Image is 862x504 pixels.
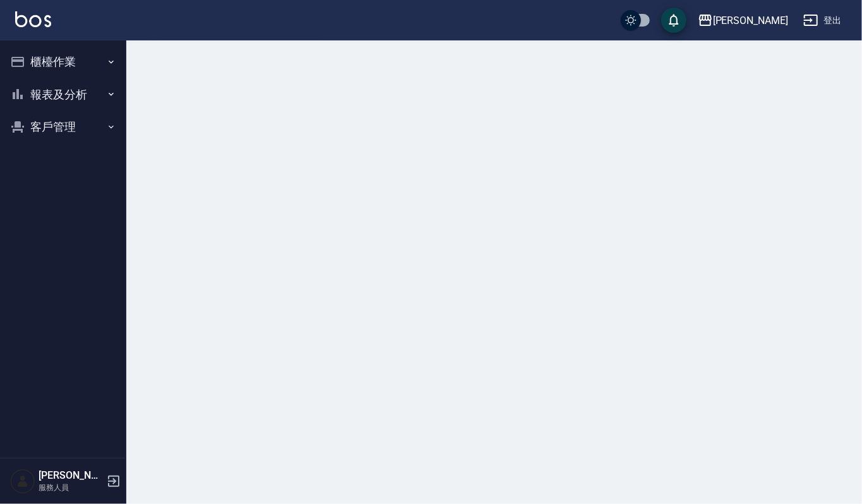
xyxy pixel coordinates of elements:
[39,482,103,493] p: 服務人員
[5,111,121,143] button: 客戶管理
[693,8,793,33] button: [PERSON_NAME]
[15,11,51,27] img: Logo
[661,8,686,33] button: save
[798,9,847,32] button: 登出
[5,45,121,78] button: 櫃檯作業
[5,78,121,111] button: 報表及分析
[10,469,35,494] img: Person
[713,13,788,28] div: [PERSON_NAME]
[39,469,103,482] h5: [PERSON_NAME]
